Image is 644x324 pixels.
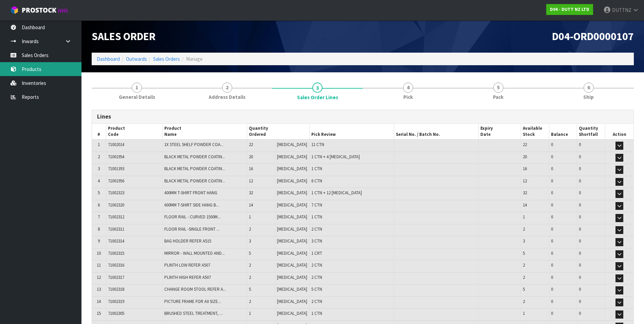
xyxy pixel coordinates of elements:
[579,286,581,292] span: 0
[153,56,180,62] a: Sales Orders
[249,142,253,147] span: 22
[612,7,631,13] span: DUTTNZ
[579,190,581,196] span: 0
[108,262,124,268] span: 71002316
[58,7,68,14] small: WMS
[97,250,101,256] span: 10
[311,214,322,220] span: 1 CTN
[523,226,525,232] span: 2
[579,154,581,160] span: 0
[493,93,503,101] span: Pack
[249,154,253,160] span: 20
[552,30,634,43] span: D04-ORD0000107
[579,178,581,184] span: 0
[249,226,251,232] span: 2
[521,124,549,140] th: Available Stock
[579,238,581,244] span: 0
[222,83,232,93] span: 2
[98,214,100,220] span: 7
[551,262,553,268] span: 0
[92,124,106,140] th: #
[277,178,307,184] span: [MEDICAL_DATA]
[311,154,360,160] span: 1 CTN + 4 [MEDICAL_DATA]
[108,154,124,160] span: 71001954
[164,142,223,147] span: 1X STEEL SHELF POWDER COA...
[311,166,322,172] span: 1 CTN
[164,154,225,160] span: BLACK METAL POWDER COATIN...
[98,238,100,244] span: 9
[311,286,322,292] span: 5 CTN
[297,94,338,101] span: Sales Order Lines
[249,190,253,196] span: 32
[249,299,251,304] span: 2
[310,124,394,140] th: Pick Review
[550,6,589,12] strong: D04 - DUTT NZ LTD
[277,226,307,232] span: [MEDICAL_DATA]
[403,93,413,101] span: Pick
[277,250,307,256] span: [MEDICAL_DATA]
[108,142,124,147] span: 71002014
[22,6,56,15] span: ProStock
[311,250,322,256] span: 1 CRT
[579,262,581,268] span: 0
[132,83,142,93] span: 1
[277,274,307,280] span: [MEDICAL_DATA]
[98,154,100,160] span: 2
[551,226,553,232] span: 0
[277,214,307,220] span: [MEDICAL_DATA]
[277,310,307,316] span: [MEDICAL_DATA]
[277,154,307,160] span: [MEDICAL_DATA]
[579,310,581,316] span: 0
[394,124,479,140] th: Serial No. / Batch No.
[551,238,553,244] span: 0
[579,226,581,232] span: 0
[108,299,124,304] span: 71002319
[403,83,413,93] span: 4
[164,226,220,232] span: FLOOR RAIL -SINGLE FRONT ...
[551,214,553,220] span: 0
[277,190,307,196] span: [MEDICAL_DATA]
[249,166,253,172] span: 16
[108,214,124,220] span: 71002312
[523,262,525,268] span: 2
[97,299,101,304] span: 14
[249,250,251,256] span: 5
[249,178,253,184] span: 12
[108,226,124,232] span: 71002311
[92,30,155,43] span: Sales Order
[249,262,251,268] span: 2
[551,202,553,208] span: 0
[577,124,605,140] th: Quantity Shortfall
[164,286,226,292] span: CHANGE ROOM STOOL REFER A...
[98,202,100,208] span: 6
[523,274,525,280] span: 2
[551,178,553,184] span: 0
[98,142,100,147] span: 1
[98,178,100,184] span: 4
[164,299,221,304] span: PICTURE FRAME FOR A0 SIZE...
[493,83,503,93] span: 5
[523,214,525,220] span: 1
[311,310,322,316] span: 1 CTN
[277,238,307,244] span: [MEDICAL_DATA]
[164,262,210,268] span: PLINTH LOW REFER A507
[523,190,527,196] span: 32
[164,310,223,316] span: BRUSHED STEEL TREATMENT, ...
[108,310,124,316] span: 71002305
[523,286,525,292] span: 5
[164,238,211,244] span: BAG HOLDER REFER A515
[479,124,521,140] th: Expiry Date
[523,142,527,147] span: 22
[97,113,628,120] h3: Lines
[579,142,581,147] span: 0
[164,250,225,256] span: MIRROR - WALL MOUNTED AND...
[579,214,581,220] span: 0
[162,124,247,140] th: Product Name
[126,56,147,62] a: Outwards
[108,202,124,208] span: 71002320
[209,93,245,101] span: Address Details
[523,310,525,316] span: 1
[549,124,577,140] th: Balance
[108,286,124,292] span: 71002318
[551,190,553,196] span: 0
